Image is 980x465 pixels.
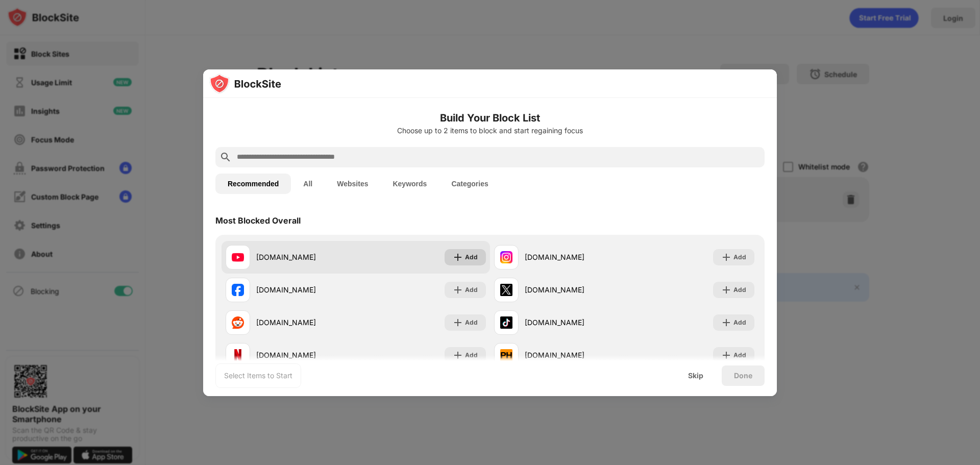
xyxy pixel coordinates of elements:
div: Add [465,285,478,295]
div: [DOMAIN_NAME] [525,284,624,295]
div: Add [733,350,746,360]
div: Done [734,372,752,380]
button: Websites [325,174,380,194]
div: [DOMAIN_NAME] [256,350,356,360]
img: favicons [232,349,244,361]
button: Recommended [215,174,291,194]
div: Choose up to 2 items to block and start regaining focus [215,127,765,135]
img: search.svg [219,151,232,163]
img: logo-blocksite.svg [209,74,281,94]
div: Add [465,317,478,328]
div: Add [733,317,746,328]
div: [DOMAIN_NAME] [525,252,624,262]
img: favicons [500,316,512,329]
button: All [291,174,325,194]
div: Select Items to Start [224,371,292,381]
div: Add [733,285,746,295]
img: favicons [500,284,512,296]
div: Skip [688,372,703,380]
img: favicons [232,284,244,296]
img: favicons [232,316,244,329]
img: favicons [500,251,512,263]
div: [DOMAIN_NAME] [256,252,356,262]
div: Add [733,252,746,262]
img: favicons [500,349,512,361]
div: [DOMAIN_NAME] [525,350,624,360]
button: Categories [439,174,500,194]
div: [DOMAIN_NAME] [525,317,624,328]
h6: Build Your Block List [215,110,765,126]
button: Keywords [380,174,439,194]
img: favicons [232,251,244,263]
div: Add [465,252,478,262]
div: [DOMAIN_NAME] [256,284,356,295]
div: Add [465,350,478,360]
div: [DOMAIN_NAME] [256,317,356,328]
div: Most Blocked Overall [215,215,301,226]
